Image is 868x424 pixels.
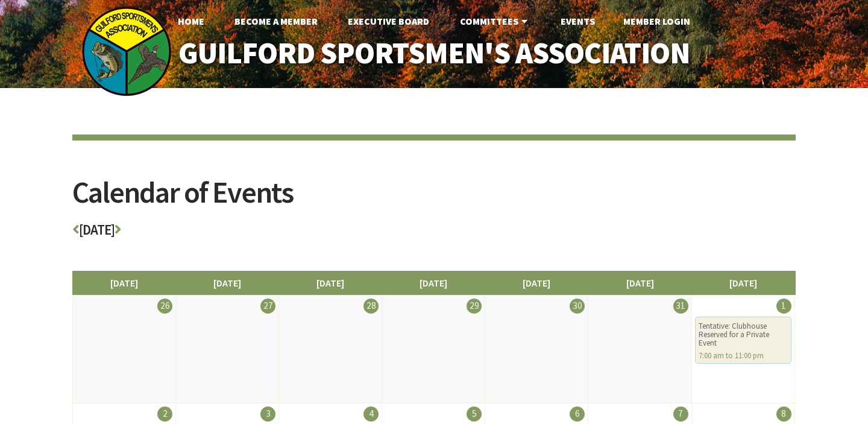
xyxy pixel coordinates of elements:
a: Committees [450,9,540,33]
div: 4 [363,407,379,422]
a: Become A Member [225,9,327,33]
div: 26 [157,299,172,314]
div: 2 [157,407,172,422]
h3: [DATE] [72,223,796,244]
div: 5 [467,407,482,422]
a: Guilford Sportsmen's Association [153,28,715,79]
li: [DATE] [175,271,279,295]
div: 29 [467,299,482,314]
img: logo_sm.png [81,6,172,97]
a: Events [551,9,605,33]
div: 6 [570,407,585,422]
div: 30 [570,299,585,314]
div: 1 [776,299,791,314]
li: [DATE] [382,271,485,295]
li: [DATE] [72,271,176,295]
h2: Calendar of Events [72,177,796,223]
div: 31 [673,299,688,314]
li: [DATE] [691,271,795,295]
div: 7 [673,407,688,422]
a: Home [168,9,214,33]
div: 8 [776,407,791,422]
div: 7:00 am to 11:00 pm [699,352,788,360]
li: [DATE] [278,271,382,295]
li: [DATE] [485,271,588,295]
div: 3 [260,407,275,422]
div: Tentative: Clubhouse Reserved for a Private Event [699,322,788,347]
a: Member Login [614,9,700,33]
div: 27 [260,299,275,314]
li: [DATE] [588,271,691,295]
div: 28 [363,299,379,314]
a: Executive Board [338,9,439,33]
